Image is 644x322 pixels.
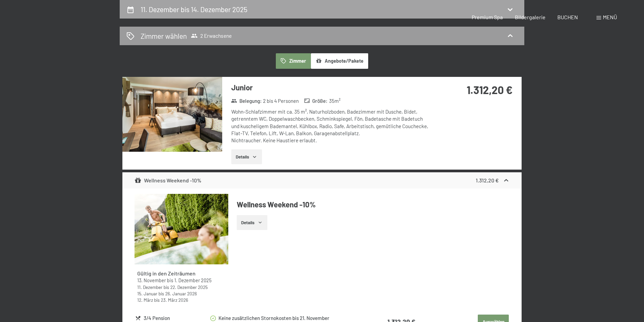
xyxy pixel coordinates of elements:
[170,284,208,290] time: 22.12.2025
[231,149,262,164] button: Details
[165,291,197,296] time: 26.01.2026
[231,82,432,93] h3: Junior
[231,97,262,105] strong: Belegung :
[141,5,247,13] h2: 11. Dezember bis 14. Dezember 2025
[122,172,522,188] div: Wellness Weekend -10%1.312,20 €
[263,97,299,105] span: 2 bis 4 Personen
[137,284,163,290] time: 11.12.2025
[515,14,546,20] a: Bildergalerie
[557,14,578,20] a: BUCHEN
[237,215,267,230] button: Details
[137,277,166,283] time: 13.11.2025
[137,291,157,296] time: 15.01.2026
[603,14,617,20] span: Menü
[304,97,328,105] strong: Größe :
[329,97,341,105] span: 35 m²
[311,53,368,69] button: Angebote/Pakete
[137,290,226,297] div: bis
[161,297,188,303] time: 23.03.2026
[137,270,196,276] strong: Gültig in den Zeiträumen
[191,32,232,39] span: 2 Erwachsene
[135,176,202,184] div: Wellness Weekend -10%
[237,199,510,210] h4: Wellness Weekend -10%
[472,14,503,20] a: Premium Spa
[231,108,432,144] div: Wohn-Schlafzimmer mit ca. 35 m², Naturholzboden, Badezimmer mit Dusche, Bidet, getrenntem WC, Dop...
[135,194,228,264] img: mss_renderimg.php
[137,297,226,303] div: bis
[174,277,211,283] time: 01.12.2025
[144,314,209,322] div: 3/4 Pension
[122,77,222,152] img: mss_renderimg.php
[218,314,359,322] div: Keine zusätzlichen Stornokosten bis 21. November
[467,83,513,96] strong: 1.312,20 €
[137,277,226,284] div: bis
[476,177,499,183] strong: 1.312,20 €
[276,53,311,69] button: Zimmer
[137,297,153,303] time: 12.03.2026
[141,31,187,41] h2: Zimmer wählen
[137,284,226,290] div: bis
